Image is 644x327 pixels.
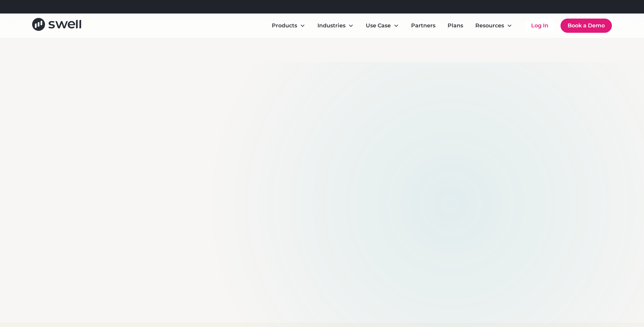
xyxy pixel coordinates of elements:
div: Industries [317,22,345,30]
div: Products [272,22,297,30]
div: Resources [475,22,504,30]
div: Products [266,19,311,32]
a: Partners [406,19,441,32]
div: Industries [312,19,359,32]
div: Use Case [366,22,391,30]
a: Book a Demo [560,19,612,33]
a: home [32,18,81,33]
a: Log In [524,19,555,32]
a: Plans [442,19,469,32]
div: Resources [470,19,518,32]
div: Use Case [360,19,404,32]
